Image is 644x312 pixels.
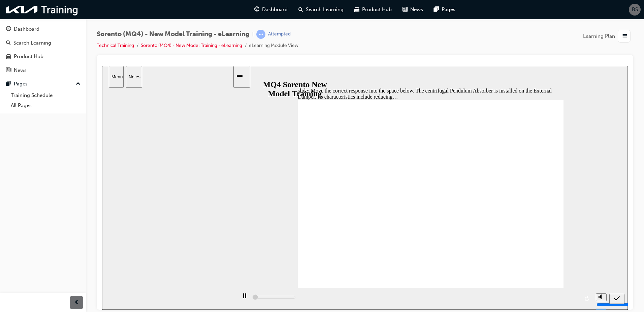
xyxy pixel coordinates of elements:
li: eLearning Module View [249,42,298,50]
a: news-iconNews [397,3,428,17]
span: | [252,30,254,38]
span: guage-icon [254,5,259,14]
div: Menu [9,8,19,14]
span: search-icon [6,40,11,46]
button: DashboardSearch LearningProduct HubNews [3,22,83,78]
div: Notes [27,8,37,14]
span: Pages [442,6,455,14]
a: Technical Training [97,43,134,48]
a: Sorento (MQ4) - New Model Training - eLearning [141,43,242,48]
a: News [3,64,83,77]
span: Learning Plan [583,32,615,40]
img: kia-training [3,3,81,17]
span: guage-icon [6,26,11,32]
button: play/pause [135,227,146,239]
div: misc controls [490,222,504,244]
a: All Pages [8,100,83,111]
span: search-icon [298,5,303,14]
a: Search Learning [3,37,83,49]
span: News [410,6,423,14]
div: Dashboard [14,25,39,33]
div: Pages [14,80,28,88]
span: learningRecordVerb_ATTEMPT-icon [256,30,265,39]
input: volume [494,236,538,241]
button: Learning Plan [583,30,633,43]
a: search-iconSearch Learning [293,3,349,17]
span: car-icon [354,5,359,14]
div: Search Learning [13,39,51,47]
button: BS [629,4,641,16]
span: news-icon [6,68,11,74]
button: replay [480,228,490,238]
nav: slide navigation [507,222,522,244]
span: news-icon [402,5,408,14]
span: pages-icon [6,81,11,87]
span: Product Hub [362,6,392,14]
span: car-icon [6,54,11,60]
div: News [14,67,27,74]
a: guage-iconDashboard [249,3,293,17]
input: slide progress [150,229,194,234]
button: submit [507,228,522,238]
span: up-icon [76,80,80,88]
span: Dashboard [262,6,288,14]
a: Product Hub [3,50,83,63]
span: pages-icon [434,5,439,14]
span: Sorento (MQ4) - New Model Training - eLearning [97,30,250,38]
span: BS [632,6,638,14]
div: Attempted [268,31,291,37]
span: prev-icon [74,298,79,307]
div: playback controls [135,222,490,244]
span: list-icon [622,32,627,41]
a: car-iconProduct Hub [349,3,397,17]
div: Product Hub [14,53,43,60]
a: Dashboard [3,23,83,35]
a: pages-iconPages [428,3,461,17]
button: volume [494,228,505,235]
span: Search Learning [306,6,344,14]
button: Pages [3,78,83,90]
a: Training Schedule [8,90,83,101]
